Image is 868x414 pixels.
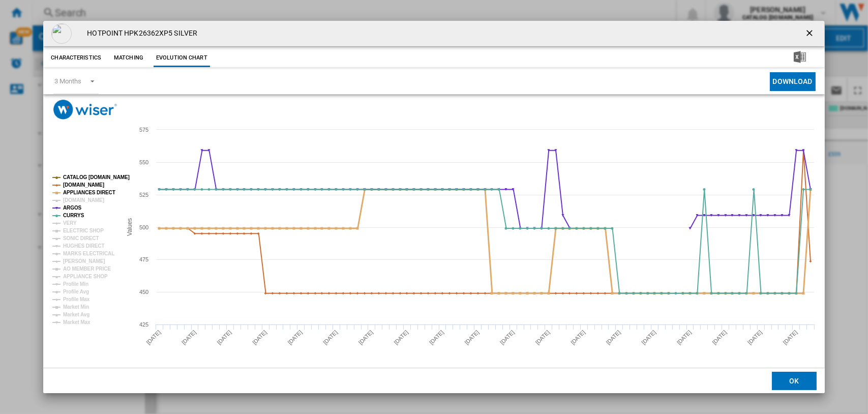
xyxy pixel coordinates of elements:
[605,329,622,346] tspan: [DATE]
[63,182,104,188] tspan: [DOMAIN_NAME]
[139,321,148,328] tspan: 425
[139,192,148,198] tspan: 525
[711,329,728,346] tspan: [DATE]
[63,258,105,264] tspan: [PERSON_NAME]
[154,49,210,67] button: Evolution chart
[106,49,151,67] button: Matching
[54,77,81,85] div: 3 Months
[428,329,445,346] tspan: [DATE]
[794,51,806,63] img: excel-24x24.png
[43,21,824,394] md-dialog: Product popup
[63,289,89,294] tspan: Profile Avg
[63,312,89,317] tspan: Market Avg
[534,329,551,346] tspan: [DATE]
[63,266,111,272] tspan: AO MEMBER PRICE
[782,329,799,346] tspan: [DATE]
[63,304,89,310] tspan: Market Min
[499,329,516,346] tspan: [DATE]
[63,213,84,218] tspan: CURRYS
[82,28,197,39] h4: HOTPOINT HPK26362XP5 SILVER
[139,256,148,262] tspan: 475
[63,281,88,287] tspan: Profile Min
[357,329,374,346] tspan: [DATE]
[51,23,72,44] img: empty.gif
[63,274,108,279] tspan: APPLIANCE SHOP
[216,329,233,346] tspan: [DATE]
[393,329,410,346] tspan: [DATE]
[63,251,114,256] tspan: MARKS ELECTRICAL
[139,224,148,230] tspan: 500
[322,329,339,346] tspan: [DATE]
[63,174,130,180] tspan: CATALOG [DOMAIN_NAME]
[746,329,763,346] tspan: [DATE]
[139,289,148,295] tspan: 450
[287,329,304,346] tspan: [DATE]
[251,329,268,346] tspan: [DATE]
[63,319,91,325] tspan: Market Max
[53,100,117,120] img: logo_wiser_300x94.png
[139,159,148,165] tspan: 550
[48,49,104,67] button: Characteristics
[63,297,90,302] tspan: Profile Max
[63,220,77,226] tspan: VERY
[464,329,481,346] tspan: [DATE]
[63,190,115,195] tspan: APPLIANCES DIRECT
[777,49,822,67] button: Download in Excel
[139,127,148,133] tspan: 575
[63,205,82,211] tspan: ARGOS
[63,197,104,203] tspan: [DOMAIN_NAME]
[126,218,133,236] tspan: Values
[63,228,104,233] tspan: ELECTRIC SHOP
[641,329,657,346] tspan: [DATE]
[676,329,693,346] tspan: [DATE]
[63,235,99,241] tspan: SONIC DIRECT
[145,329,162,346] tspan: [DATE]
[772,372,817,390] button: OK
[63,243,104,249] tspan: HUGHES DIRECT
[770,72,816,91] button: Download
[804,28,817,40] ng-md-icon: getI18NText('BUTTONS.CLOSE_DIALOG')
[800,23,821,44] button: getI18NText('BUTTONS.CLOSE_DIALOG')
[570,329,587,346] tspan: [DATE]
[181,329,197,346] tspan: [DATE]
